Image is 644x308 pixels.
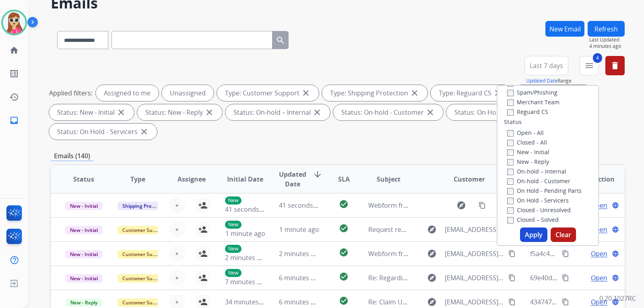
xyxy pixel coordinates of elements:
[551,227,576,242] button: Clear
[322,85,427,101] div: Type: Shipping Protection
[507,138,547,146] label: Closed - All
[9,45,19,55] mat-icon: home
[225,104,330,120] div: Status: On-hold – Internal
[49,104,134,120] div: Status: New - Initial
[49,88,93,98] p: Applied filters:
[589,37,625,43] span: Last Updated:
[377,174,400,184] span: Subject
[588,21,625,37] button: Refresh
[51,151,93,161] p: Emails (140)
[507,167,566,175] label: On-hold – Internal
[591,273,607,283] span: Open
[507,108,548,116] label: Reguard CS
[9,116,19,125] mat-icon: inbox
[339,199,349,209] mat-icon: check_circle
[507,188,514,194] input: On Hold - Pending Parts
[507,158,549,165] label: New - Reply
[65,202,103,210] span: New - Initial
[225,245,242,253] p: New
[339,248,349,257] mat-icon: check_circle
[508,274,516,281] mat-icon: content_copy
[73,174,94,184] span: Status
[116,107,126,117] mat-icon: close
[169,246,185,262] button: +
[562,250,569,257] mat-icon: content_copy
[65,250,103,258] span: New - Initial
[333,104,443,120] div: Status: On-hold - Customer
[591,249,607,258] span: Open
[198,249,208,258] mat-icon: person_add
[530,64,563,67] span: Last 7 days
[118,226,170,234] span: Customer Support
[139,127,149,136] mat-icon: close
[507,196,569,204] label: On Hold - Servicers
[3,11,25,34] img: avatar
[425,107,435,117] mat-icon: close
[66,298,102,307] span: New - Reply
[225,298,272,306] span: 34 minutes ago
[520,227,547,242] button: Apply
[225,205,272,214] span: 41 seconds ago
[368,249,551,258] span: Webform from [EMAIL_ADDRESS][DOMAIN_NAME] on [DATE]
[612,226,619,233] mat-icon: language
[279,170,306,189] span: Updated Date
[313,170,322,179] mat-icon: arrow_downward
[507,207,514,214] input: Closed - Unresolved
[507,187,582,194] label: On Hold - Pending Parts
[9,69,19,79] mat-icon: list_alt
[427,297,437,307] mat-icon: explore
[545,21,584,37] button: New Email
[524,56,568,75] button: Last 7 days
[580,56,599,75] button: 4
[612,274,619,281] mat-icon: language
[169,221,185,238] button: +
[410,88,419,98] mat-icon: close
[279,273,322,282] span: 6 minutes ago
[584,61,594,70] mat-icon: menu
[368,298,420,306] span: Re: Claim Update
[507,130,514,136] input: Open - All
[593,53,602,63] span: 4
[175,273,179,283] span: +
[599,294,636,303] p: 0.20.1027RC
[175,225,179,234] span: +
[612,250,619,257] mat-icon: language
[178,174,206,184] span: Assignee
[562,298,569,306] mat-icon: content_copy
[225,221,242,229] p: New
[339,272,349,281] mat-icon: check_circle
[276,35,285,45] mat-icon: search
[279,225,319,234] span: 1 minute ago
[49,124,157,140] div: Status: On Hold - Servicers
[96,85,159,101] div: Assigned to me
[279,249,322,258] span: 2 minutes ago
[507,99,514,106] input: Merchant Team
[162,85,214,101] div: Unassigned
[591,225,607,234] span: Open
[198,225,208,234] mat-icon: person_add
[169,197,185,213] button: +
[175,201,179,210] span: +
[427,273,437,283] mat-icon: explore
[591,201,607,210] span: Open
[507,90,514,96] input: Spam/Phishing
[507,198,514,204] input: On Hold - Servicers
[137,104,222,120] div: Status: New - Reply
[217,85,319,101] div: Type: Customer Support
[118,250,170,258] span: Customer Support
[507,79,540,87] label: Dev Test
[589,43,625,50] span: 4 minutes ago
[507,178,514,185] input: On-hold - Customer
[526,78,557,84] button: Updated Date
[445,273,504,283] span: [EMAIL_ADDRESS][DOMAIN_NAME]
[507,206,571,214] label: Closed - Unresolved
[118,202,173,210] span: Shipping Protection
[312,107,322,117] mat-icon: close
[118,274,170,283] span: Customer Support
[339,296,349,306] mat-icon: check_circle
[431,85,511,101] div: Type: Reguard CS
[204,107,214,117] mat-icon: close
[427,225,437,234] mat-icon: explore
[198,273,208,283] mat-icon: person_add
[507,149,514,156] input: New - Initial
